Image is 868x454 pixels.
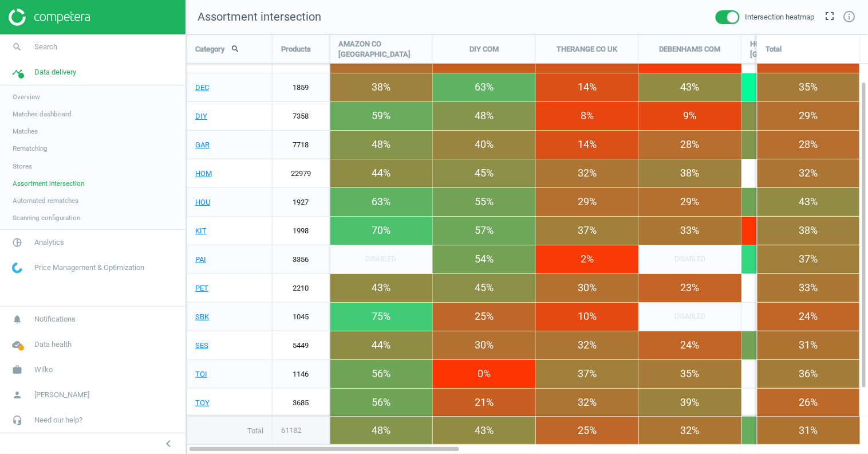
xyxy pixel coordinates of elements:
a: 22979 [273,159,329,188]
i: notifications [6,308,28,330]
div: 56% [330,360,432,388]
a: 1927 [273,188,329,217]
div: 45% [433,274,535,302]
a: 1045 [273,303,329,331]
button: search [224,39,246,58]
i: info_outline [843,10,857,24]
div: 48% [433,102,535,130]
div: 21% [433,389,535,417]
div: 38% [330,73,432,101]
span: Notifications [34,314,76,324]
a: 1998 [273,217,329,245]
div: 26% [757,389,860,417]
div: 43% [639,73,741,101]
span: Matches dashboard [13,109,72,119]
i: work [6,359,28,381]
div: 75% [330,303,432,331]
div: 56% [330,389,432,417]
span: Data health [34,339,72,350]
a: DIY [187,102,272,131]
div: 45% [433,159,535,187]
div: 63% [330,188,432,216]
a: GAR [187,131,272,159]
div: 43% [330,274,432,302]
i: pie_chart_outlined [6,232,28,253]
div: 14% [536,131,638,159]
div: 35% [757,73,860,101]
div: 2% [536,245,638,273]
div: 31% [757,417,860,444]
div: AMAZON CO [GEOGRAPHIC_DATA] [330,35,432,64]
div: Products [273,35,329,64]
div: 44% [330,159,432,187]
div: 32% [536,159,638,187]
span: Assortment intersection [13,179,84,188]
div: 37% [536,360,638,388]
div: 49% [742,131,845,159]
div: 10% [536,303,638,331]
span: Search [34,42,57,52]
div: 59% [330,102,432,130]
div: 81% [742,245,845,273]
div: 43 % [433,417,535,444]
div: 24% [639,331,741,359]
div: 38% [757,217,860,245]
a: DEC [187,73,272,102]
div: THERANGE CO UK [536,35,638,64]
div: 70% [330,217,432,245]
a: TOI [187,360,272,389]
span: Disabled [675,303,706,331]
div: 32% [536,331,638,359]
div: 0% [433,360,535,388]
a: 3685 [273,389,329,417]
div: DEBENHAMS COM [639,35,741,64]
div: 47% [742,102,845,130]
div: 48 % [330,417,432,444]
span: Rematching [13,144,48,153]
span: Matches [13,127,38,136]
span: Analytics [34,237,64,248]
div: 23% [639,274,741,302]
div: 24% [757,303,860,331]
div: 28% [639,131,741,159]
img: ajHJNr6hYgQAAAAASUVORK5CYII= [9,9,90,26]
a: SBK [187,303,272,331]
div: 44% [330,331,432,359]
div: 55% [742,331,845,359]
span: [PERSON_NAME] [34,390,89,400]
span: Need our help? [34,415,82,425]
span: Intersection heatmap [745,12,815,22]
span: Disabled [366,245,397,273]
div: 40% [433,131,535,159]
i: fullscreen [823,9,837,23]
a: 2210 [273,274,329,303]
a: HOU [187,188,272,217]
span: Wilko [34,365,53,375]
i: person [6,384,28,406]
div: 0% [742,217,845,245]
span: Overview [13,92,40,101]
img: wGWNvw8QSZomAAAAABJRU5ErkJggg== [12,263,22,273]
div: HOMEBASE CO [GEOGRAPHIC_DATA] [742,35,845,64]
div: 48% [330,131,432,159]
div: 38% [639,159,741,187]
div: 32% [536,389,638,417]
div: 32 % [639,417,741,444]
a: HOM [187,159,272,188]
i: cloud_done [6,334,28,355]
div: Total [187,417,272,445]
div: 9% [639,102,741,130]
div: 29% [536,188,638,216]
button: chevron_left [154,436,183,451]
div: 99% [742,73,845,101]
div: 31% [757,331,860,359]
a: info_outline [843,10,857,25]
div: 25% [433,303,535,331]
div: 60 % [742,417,845,444]
i: chevron_left [161,437,175,451]
div: 30% [536,274,638,302]
span: Data delivery [34,67,76,77]
i: timeline [6,61,28,83]
a: TOY [187,389,272,417]
div: 43% [757,188,860,216]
